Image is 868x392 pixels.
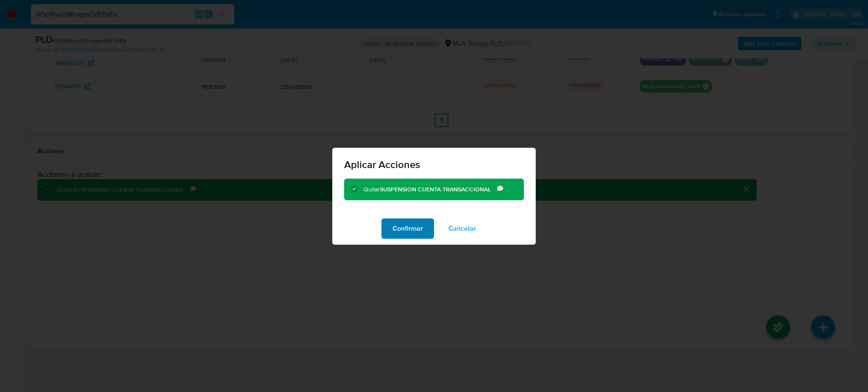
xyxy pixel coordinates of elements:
span: Aplicar Acciones [344,160,524,170]
span: Confirmar [392,219,423,238]
span: Cancelar [448,219,476,238]
button: Confirmar [381,218,434,239]
b: SUSPENSION CUENTA TRANSACCIONAL [380,185,491,193]
button: Cancelar [437,218,487,239]
div: Quitar [364,185,497,194]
